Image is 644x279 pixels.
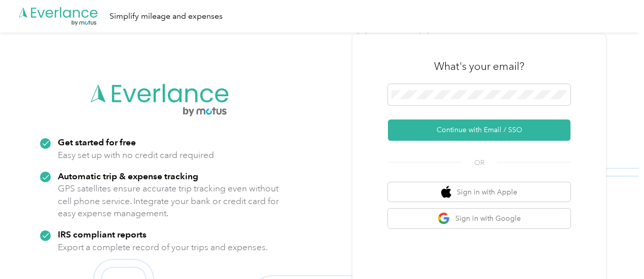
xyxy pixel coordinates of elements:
p: GPS satellites ensure accurate trip tracking even without cell phone service. Integrate your bank... [58,182,279,220]
p: Easy set up with no credit card required [58,149,214,162]
img: apple logo [441,186,451,198]
strong: Automatic trip & expense tracking [58,171,198,181]
img: google logo [438,212,450,225]
button: Continue with Email / SSO [388,119,570,141]
span: OR [461,157,497,168]
strong: Get started for free [58,137,136,147]
button: apple logoSign in with Apple [388,182,570,202]
div: Simplify mileage and expenses [110,10,223,23]
h3: What's your email? [434,59,524,73]
p: Export a complete record of your trips and expenses. [58,241,268,254]
button: google logoSign in with Google [388,209,570,228]
strong: IRS compliant reports [58,229,147,240]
